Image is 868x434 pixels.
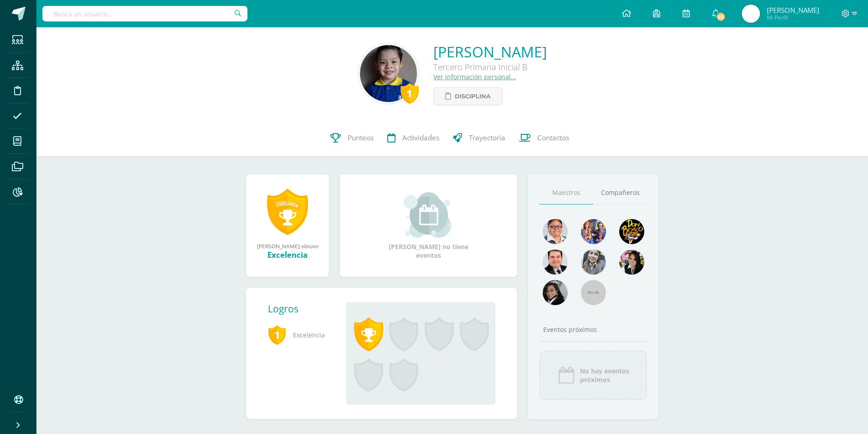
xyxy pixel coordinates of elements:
[433,72,516,81] a: Ver información personal...
[433,42,547,61] a: [PERSON_NAME]
[580,367,629,384] span: No hay eventos próximos
[581,250,606,275] img: 45bd7986b8947ad7e5894cbc9b781108.png
[716,12,726,22] span: 53
[543,280,568,305] img: 6377130e5e35d8d0020f001f75faf696.png
[581,280,606,305] img: 55x55
[512,120,576,156] a: Contactos
[402,133,439,143] span: Actividades
[383,192,474,260] div: [PERSON_NAME] no tiene eventos
[268,302,339,315] div: Logros
[539,325,647,334] div: Eventos próximos
[557,366,575,384] img: event_icon.png
[593,181,647,204] a: Compañeros
[619,219,644,244] img: 29fc2a48271e3f3676cb2cb292ff2552.png
[255,250,320,260] div: Excelencia
[581,219,606,244] img: 88256b496371d55dc06d1c3f8a5004f4.png
[404,192,453,238] img: event_small.png
[380,120,446,156] a: Actividades
[42,6,247,21] input: Busca un usuario...
[268,322,332,347] span: Excelencia
[348,133,374,143] span: Punteos
[539,181,593,204] a: Maestros
[360,45,417,102] img: 0b46430c373f3e4536646b9d4c712ebf.png
[268,324,286,345] span: 1
[619,250,644,275] img: ddcb7e3f3dd5693f9a3e043a79a89297.png
[767,5,819,15] span: [PERSON_NAME]
[433,61,547,72] div: Tercero Primaria Inicial B
[324,120,380,156] a: Punteos
[469,133,505,143] span: Trayectoria
[401,83,419,104] div: 1
[767,14,819,21] span: Mi Perfil
[446,120,512,156] a: Trayectoria
[433,87,503,105] a: Disciplina
[255,242,320,250] div: [PERSON_NAME] obtuvo
[742,5,760,23] img: d000ed20f6d9644579c3948aeb2832cc.png
[537,133,569,143] span: Contactos
[543,219,568,244] img: e4a2b398b348778d3cab6ec528db8ad3.png
[543,250,568,275] img: 79570d67cb4e5015f1d97fde0ec62c05.png
[455,88,491,105] span: Disciplina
